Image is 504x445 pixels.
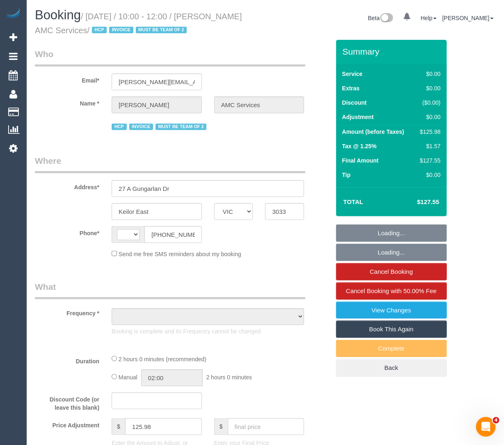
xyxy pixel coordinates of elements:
a: [PERSON_NAME] [442,15,494,21]
a: View Changes [336,302,447,319]
span: INVOICE [129,124,153,130]
label: Adjustment [342,113,374,121]
div: $0.00 [417,84,440,92]
span: $ [112,418,125,435]
input: Email* [112,73,202,90]
span: 4 [493,417,499,424]
div: ($0.00) [417,99,440,107]
label: Discount Code (or leave this blank) [29,392,105,412]
label: Extras [342,84,360,92]
label: Address* [29,180,105,191]
label: Duration [29,354,105,365]
span: / [87,26,189,35]
span: Booking [35,8,81,22]
strong: Total [344,198,364,205]
span: Manual [119,374,137,381]
input: final price [228,418,305,435]
a: Cancel Booking [336,263,447,280]
a: Back [336,359,447,376]
div: $1.57 [417,142,440,150]
p: Booking is complete and its Frequency cannot be changed [112,327,304,335]
a: Help [421,15,437,21]
span: HCP [92,27,107,33]
span: 2 hours 0 minutes [206,374,252,381]
legend: What [35,281,305,299]
a: Cancel Booking with 50.00% Fee [336,282,447,300]
span: MUST BE TEAM OF 2 [156,124,206,130]
div: $125.98 [417,128,440,136]
label: Amount (before Taxes) [342,128,404,136]
span: Cancel Booking with 50.00% Fee [346,287,437,294]
input: Suburb* [112,203,202,220]
label: Discount [342,99,367,107]
span: HCP [112,124,126,130]
div: $127.55 [417,156,440,165]
div: $0.00 [417,113,440,121]
label: Service [342,70,363,78]
div: $0.00 [417,171,440,179]
input: Last Name* [214,96,305,113]
span: INVOICE [109,27,133,33]
div: $0.00 [417,70,440,78]
legend: Who [35,48,305,67]
img: Automaid Logo [5,8,21,20]
a: Beta [368,15,394,21]
input: First Name* [112,96,202,113]
label: Tip [342,171,351,179]
img: New interface [380,13,393,24]
label: Name * [29,96,105,108]
input: Post Code* [265,203,304,220]
a: Book This Again [336,321,447,338]
span: MUST BE TEAM OF 2 [136,27,187,33]
iframe: Intercom live chat [476,417,496,437]
label: Final Amount [342,156,379,165]
label: Email* [29,73,105,85]
h3: Summary [343,47,443,56]
small: / [DATE] / 10:00 - 12:00 / [PERSON_NAME] AMC Services [35,12,242,35]
label: Price Adjustment [29,418,105,429]
span: Send me free SMS reminders about my booking [119,251,241,257]
legend: Where [35,155,305,173]
span: 2 hours 0 minutes (recommended) [119,356,206,362]
label: Tax @ 1.25% [342,142,377,150]
label: Phone* [29,226,105,237]
h4: $127.55 [392,199,439,206]
span: $ [214,418,228,435]
label: Frequency * [29,306,105,317]
input: Phone* [144,226,202,243]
